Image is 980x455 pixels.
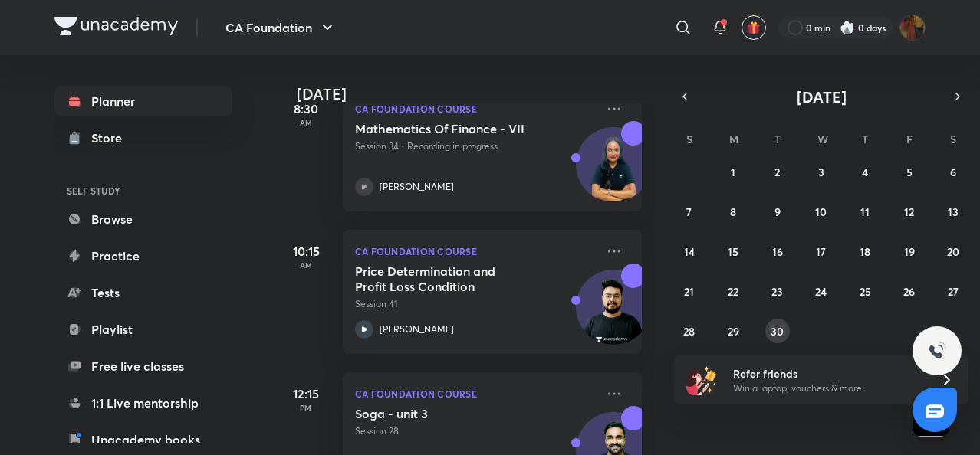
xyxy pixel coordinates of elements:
[765,279,790,303] button: September 23, 2025
[853,239,877,264] button: September 18, 2025
[683,324,695,339] abbr: September 28, 2025
[809,199,834,224] button: September 10, 2025
[721,239,745,264] button: September 15, 2025
[765,239,790,264] button: September 16, 2025
[733,365,922,381] h6: Refer friends
[54,241,232,271] a: Practice
[380,180,454,194] p: [PERSON_NAME]
[721,279,745,303] button: September 22, 2025
[677,199,702,224] button: September 7, 2025
[54,351,232,381] a: Free live classes
[721,199,745,224] button: September 8, 2025
[948,284,959,299] abbr: September 27, 2025
[275,100,337,118] h5: 8:30
[904,205,914,219] abbr: September 12, 2025
[355,264,546,294] h5: Price Determination and Profit Loss Condition
[54,123,232,153] a: Store
[941,199,965,224] button: September 13, 2025
[728,324,739,339] abbr: September 29, 2025
[54,388,232,418] a: 1:1 Live mentorship
[860,244,870,259] abbr: September 18, 2025
[380,322,454,336] p: [PERSON_NAME]
[355,406,546,421] h5: Soga - unit 3
[728,244,738,259] abbr: September 15, 2025
[355,385,596,403] p: CA Foundation Course
[275,260,337,270] p: AM
[771,284,783,299] abbr: September 23, 2025
[774,132,781,146] abbr: Tuesday
[729,132,738,146] abbr: Monday
[355,121,546,136] h5: Mathematics Of Finance - VII
[948,205,959,219] abbr: September 13, 2025
[897,159,922,184] button: September 5, 2025
[897,279,922,303] button: September 26, 2025
[355,242,596,260] p: CA Foundation Course
[721,319,745,343] button: September 29, 2025
[862,165,868,179] abbr: September 4, 2025
[355,297,596,311] p: Session 41
[684,284,694,299] abbr: September 21, 2025
[696,86,947,107] button: [DATE]
[355,424,596,438] p: Session 28
[54,277,232,308] a: Tests
[906,165,913,179] abbr: September 5, 2025
[818,165,824,179] abbr: September 3, 2025
[860,284,871,299] abbr: September 25, 2025
[297,85,657,103] h4: [DATE]
[686,205,692,219] abbr: September 7, 2025
[275,403,337,412] p: PM
[684,244,695,259] abbr: September 14, 2025
[840,20,855,35] img: streak
[816,244,826,259] abbr: September 17, 2025
[815,205,827,219] abbr: September 10, 2025
[950,165,956,179] abbr: September 6, 2025
[355,100,596,118] p: CA Foundation Course
[809,239,834,264] button: September 17, 2025
[275,242,337,260] h5: 10:15
[853,199,877,224] button: September 11, 2025
[772,244,783,259] abbr: September 16, 2025
[728,284,738,299] abbr: September 22, 2025
[809,279,834,303] button: September 24, 2025
[742,15,766,40] button: avatar
[54,17,178,35] img: Company Logo
[54,178,232,204] h6: SELF STUDY
[91,129,131,147] div: Store
[731,165,735,179] abbr: September 1, 2025
[54,17,178,39] a: Company Logo
[686,365,717,395] img: referral
[941,239,965,264] button: September 20, 2025
[577,136,650,209] img: Avatar
[928,342,946,360] img: ttu
[947,244,959,259] abbr: September 20, 2025
[765,159,790,184] button: September 2, 2025
[817,132,828,146] abbr: Wednesday
[677,319,702,343] button: September 28, 2025
[904,244,915,259] abbr: September 19, 2025
[355,139,596,153] p: Session 34 • Recording in progress
[809,159,834,184] button: September 3, 2025
[54,314,232,345] a: Playlist
[733,381,922,395] p: Win a laptop, vouchers & more
[275,118,337,127] p: AM
[677,239,702,264] button: September 14, 2025
[765,199,790,224] button: September 9, 2025
[730,205,736,219] abbr: September 8, 2025
[862,132,868,146] abbr: Thursday
[686,132,692,146] abbr: Sunday
[941,279,965,303] button: September 27, 2025
[54,86,232,116] a: Planner
[774,205,781,219] abbr: September 9, 2025
[275,385,337,403] h5: 12:15
[54,424,232,455] a: Unacademy books
[941,159,965,184] button: September 6, 2025
[906,132,913,146] abbr: Friday
[797,87,847,107] span: [DATE]
[774,165,780,179] abbr: September 2, 2025
[765,319,790,343] button: September 30, 2025
[853,279,877,303] button: September 25, 2025
[721,159,745,184] button: September 1, 2025
[815,284,827,299] abbr: September 24, 2025
[950,132,956,146] abbr: Saturday
[747,21,761,34] img: avatar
